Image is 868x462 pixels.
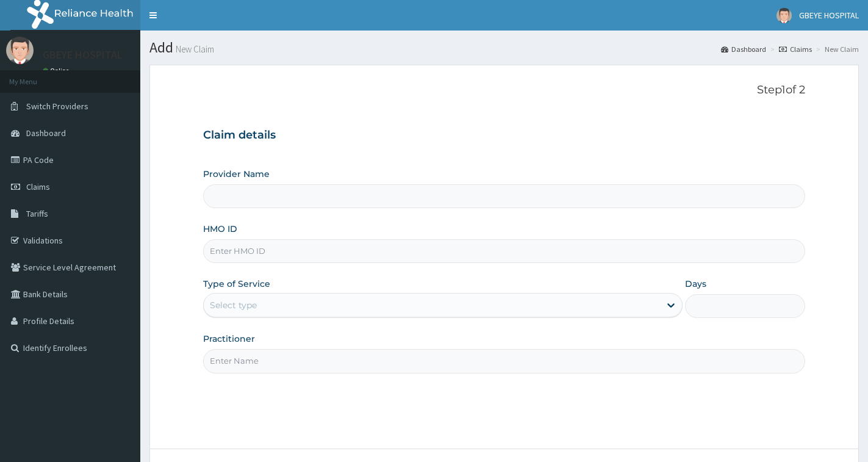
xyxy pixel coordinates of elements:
[203,239,805,263] input: Enter HMO ID
[203,168,270,180] label: Provider Name
[203,84,805,97] p: Step 1 of 2
[173,45,214,54] small: New Claim
[26,101,88,112] span: Switch Providers
[26,128,66,139] span: Dashboard
[721,44,766,54] a: Dashboard
[210,299,257,311] div: Select type
[203,223,237,235] label: HMO ID
[813,44,859,54] li: New Claim
[799,10,859,21] span: GBEYE HOSPITAL
[26,208,48,219] span: Tariffs
[26,181,50,192] span: Claims
[6,37,34,64] img: User Image
[779,44,812,54] a: Claims
[685,278,706,290] label: Days
[203,129,805,142] h3: Claim details
[203,333,255,345] label: Practitioner
[203,349,805,373] input: Enter Name
[43,49,123,60] p: GBEYE HOSPITAL
[777,8,792,23] img: User Image
[149,40,859,56] h1: Add
[43,67,72,75] a: Online
[203,278,270,290] label: Type of Service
